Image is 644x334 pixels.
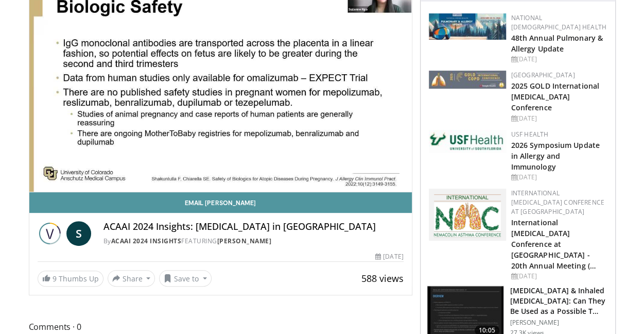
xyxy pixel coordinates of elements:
[429,130,506,153] img: 6ba8804a-8538-4002-95e7-a8f8012d4a11.png.150x105_q85_autocrop_double_scale_upscale_version-0.2.jpg
[511,33,603,54] a: 48th Annual Pulmonary & Allergy Update
[511,272,607,281] div: [DATE]
[103,221,404,232] h4: ACAAI 2024 Insights: [MEDICAL_DATA] in [GEOGRAPHIC_DATA]
[111,237,182,245] a: ACAAI 2024 Insights
[429,189,506,241] img: 9485e4e4-7c5e-4f02-b036-ba13241ea18b.png.150x105_q85_autocrop_double_scale_upscale_version-0.2.png
[53,274,57,283] span: 9
[217,237,272,245] a: [PERSON_NAME]
[38,271,103,287] a: 9 Thumbs Up
[159,270,212,287] button: Save to
[511,140,600,172] a: 2026 Symposium Update in Allergy and Immunology
[511,71,575,79] a: [GEOGRAPHIC_DATA]
[511,55,607,64] div: [DATE]
[375,252,403,261] div: [DATE]
[29,192,412,213] a: Email [PERSON_NAME]
[103,237,404,246] div: By FEATURING
[66,221,91,246] a: S
[511,81,599,112] a: 2025 GOLD International [MEDICAL_DATA] Conference
[511,13,606,31] a: National [DEMOGRAPHIC_DATA] Health
[29,320,412,333] span: Comments 0
[511,114,607,123] div: [DATE]
[511,189,604,216] a: International [MEDICAL_DATA] Conference at [GEOGRAPHIC_DATA]
[108,270,155,287] button: Share
[511,130,549,139] a: USF Health
[361,272,404,285] span: 588 views
[38,221,62,246] img: ACAAI 2024 Insights
[511,173,607,182] div: [DATE]
[510,319,609,327] p: [PERSON_NAME]
[429,13,506,40] img: b90f5d12-84c1-472e-b843-5cad6c7ef911.jpg.150x105_q85_autocrop_double_scale_upscale_version-0.2.jpg
[511,218,596,271] a: International [MEDICAL_DATA] Conference at [GEOGRAPHIC_DATA] - 20th Annual Meeting (…
[429,71,506,89] img: 29f03053-4637-48fc-b8d3-cde88653f0ec.jpeg.150x105_q85_autocrop_double_scale_upscale_version-0.2.jpg
[510,286,609,316] h3: [MEDICAL_DATA] & Inhaled [MEDICAL_DATA]: Can They Be Used as a Possible T…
